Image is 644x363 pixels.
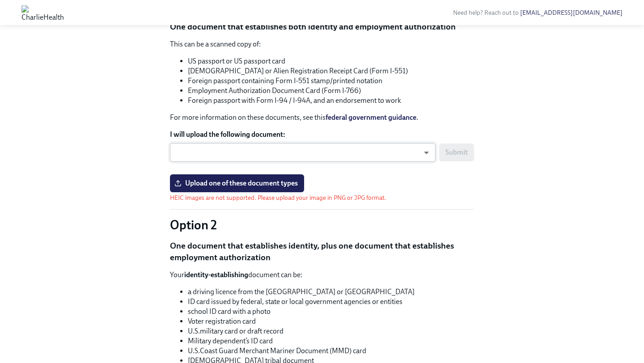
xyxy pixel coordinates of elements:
li: Foreign passport containing Form I-551 stamp/printed notation [188,76,474,86]
li: [DEMOGRAPHIC_DATA] or Alien Registration Receipt Card (Form I-551) [188,66,474,76]
p: This can be a scanned copy of: [170,39,474,49]
p: Option 2 [170,217,474,233]
li: Military dependent’s ID card [188,336,474,346]
div: ​ [170,143,436,162]
a: federal government guidance [326,113,416,122]
a: [EMAIL_ADDRESS][DOMAIN_NAME] [520,9,623,17]
img: CharlieHealth [21,5,64,20]
p: One document that establishes identity, plus one document that establishes employment authorization [170,240,474,263]
li: ID card issued by federal, state or local government agencies or entities [188,297,474,307]
li: Voter registration card [188,317,474,326]
label: I will upload the following document: [170,130,474,139]
li: Employment Authorization Document Card (Form I-766) [188,86,474,96]
li: U.S.Coast Guard Merchant Mariner Document (MMD) card [188,346,474,356]
p: One document that establishes both identity and employment authorization [170,21,474,33]
span: Upload one of these document types [176,179,298,188]
li: US passport or US passport card [188,56,474,66]
strong: identity-establishing [184,270,248,279]
label: Upload one of these document types [170,174,304,192]
p: HEIC images are not supported. Please upload your image in PNG or JPG format. [170,194,386,202]
li: U.S.military card or draft record [188,326,474,336]
span: Need help? Reach out to [453,9,623,17]
p: Your document can be: [170,270,474,280]
li: a driving licence from the [GEOGRAPHIC_DATA] or [GEOGRAPHIC_DATA] [188,287,474,297]
li: school ID card with a photo [188,307,474,317]
p: For more information on these documents, see this . [170,113,474,122]
li: Foreign passport with Form I-94 / I-94A, and an endorsement to work [188,96,474,106]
